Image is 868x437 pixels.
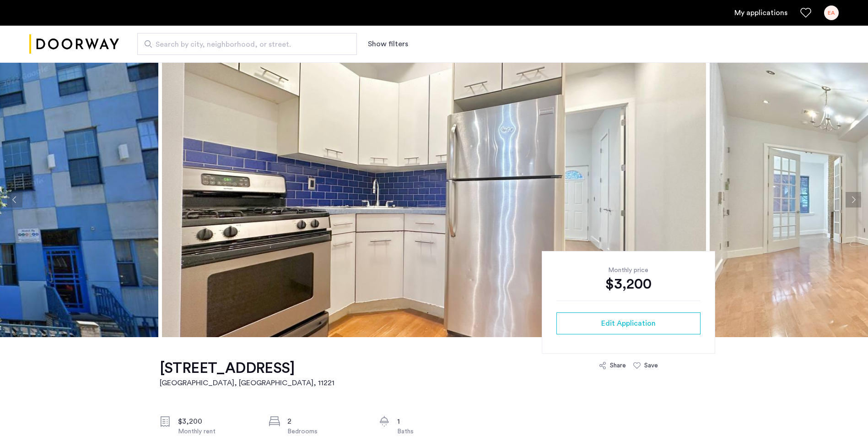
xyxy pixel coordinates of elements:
input: Apartment Search [137,33,357,55]
div: Monthly price [556,266,701,275]
div: $3,200 [556,275,701,293]
div: 2 [287,416,364,427]
button: Show or hide filters [368,38,408,49]
div: $3,200 [178,416,255,427]
div: Save [644,361,658,370]
div: Share [610,361,626,370]
a: [STREET_ADDRESS][GEOGRAPHIC_DATA], [GEOGRAPHIC_DATA], 11221 [160,359,334,388]
div: Baths [397,427,474,436]
button: button [556,312,701,334]
a: My application [734,7,787,18]
div: Bedrooms [287,427,364,436]
div: Monthly rent [178,427,255,436]
img: logo [29,27,119,61]
div: EA [824,5,839,20]
button: Previous apartment [7,192,22,208]
button: Next apartment [846,192,861,208]
h2: [GEOGRAPHIC_DATA], [GEOGRAPHIC_DATA] , 11221 [160,377,334,388]
a: Favorites [800,7,811,18]
span: Edit Application [601,318,656,329]
img: apartment [162,62,706,337]
div: 1 [397,416,474,427]
a: Cazamio logo [29,27,119,61]
span: Search by city, neighborhood, or street. [156,39,331,50]
h1: [STREET_ADDRESS] [160,359,334,377]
